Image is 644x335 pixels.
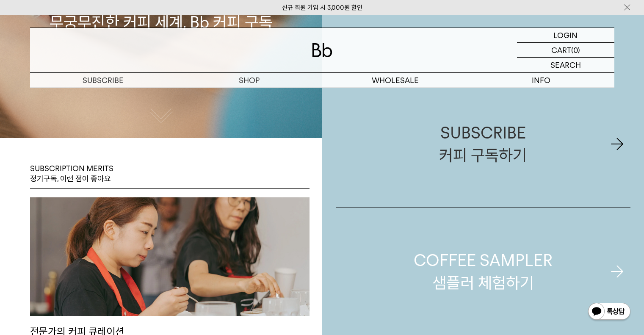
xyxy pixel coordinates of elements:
a: SUBSCRIBE [30,73,176,88]
a: CART (0) [517,43,614,58]
p: LOGIN [553,28,578,42]
p: (0) [571,43,580,57]
p: CART [551,43,571,57]
p: WHOLESALE [322,73,468,88]
p: INFO [468,73,614,88]
p: SEARCH [550,58,581,72]
a: LOGIN [517,28,614,43]
img: 전문가의 커피 큐레이션 [30,197,310,316]
div: COFFEE SAMPLER 샘플러 체험하기 [414,249,553,294]
a: SHOP [176,73,322,88]
a: 신규 회원 가입 시 3,000원 할인 [282,4,362,11]
img: 카카오톡 채널 1:1 채팅 버튼 [587,302,631,322]
a: SUBSCRIBE커피 구독하기 [336,80,631,208]
p: SUBSCRIPTION MERITS 정기구독, 이런 점이 좋아요 [30,163,113,184]
div: SUBSCRIBE 커피 구독하기 [439,122,527,166]
img: 로고 [312,43,332,57]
